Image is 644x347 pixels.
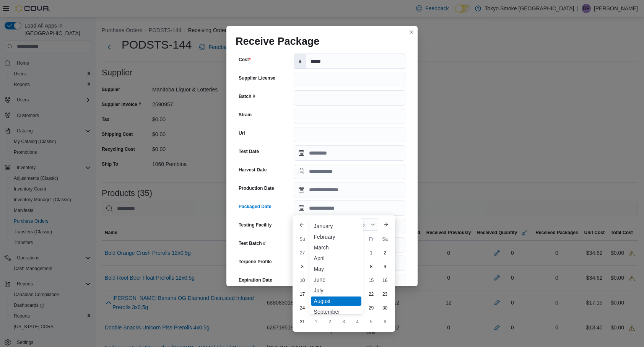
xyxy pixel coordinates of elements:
div: July [311,286,361,295]
div: Su [296,233,309,245]
div: June [311,275,361,284]
label: Test Batch # [239,240,265,246]
div: April [311,254,361,263]
div: day-3 [338,316,350,328]
label: Production Date [239,185,274,191]
div: September [311,307,361,316]
button: Next month [380,218,392,231]
input: Press the down key to open a popover containing a calendar. [294,182,405,197]
label: Testing Facility [239,222,272,228]
label: Expiration Date [239,277,272,283]
div: day-31 [296,316,309,328]
div: day-5 [365,316,377,328]
div: day-1 [365,247,377,259]
div: day-8 [365,261,377,273]
input: Press the down key to open a popover containing a calendar. [294,145,405,161]
label: Cost [239,57,250,63]
div: day-3 [296,261,309,273]
div: March [311,243,361,252]
div: day-27 [296,247,309,259]
div: day-16 [379,274,391,287]
label: Url [239,130,245,136]
label: $ [294,54,306,68]
div: January [311,222,361,231]
div: day-24 [296,302,309,314]
input: Press the down key to enter a popover containing a calendar. Press the escape key to close the po... [294,200,405,216]
div: day-22 [365,288,377,300]
div: Button. Open the year selector. 2025 is currently selected. [350,218,378,231]
div: day-6 [379,316,391,328]
label: Strain [239,112,252,118]
div: day-15 [365,274,377,287]
button: Previous Month [296,218,308,231]
div: day-9 [379,261,391,273]
button: Closes this modal window [407,28,416,37]
label: Harvest Date [239,167,267,173]
label: Packaged Date [239,204,271,210]
div: day-2 [379,247,391,259]
div: day-29 [365,302,377,314]
label: Batch # [239,93,255,99]
div: day-23 [379,288,391,300]
div: day-1 [310,316,322,328]
div: Fr [365,233,377,245]
div: Sa [379,233,391,245]
div: day-30 [379,302,391,314]
div: August, 2025 [296,246,392,329]
label: Terpene Profile [239,259,272,265]
div: day-4 [351,316,364,328]
label: Supplier License [239,75,275,81]
div: day-10 [296,274,309,287]
div: February [311,232,361,241]
input: Press the down key to open a popover containing a calendar. [294,164,405,179]
div: day-2 [324,316,336,328]
div: May [311,264,361,274]
label: Test Date [239,148,259,155]
div: day-17 [296,288,309,300]
h1: Receive Package [236,35,319,47]
div: August [311,296,361,306]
